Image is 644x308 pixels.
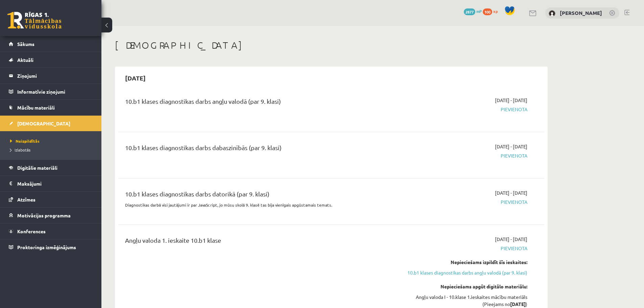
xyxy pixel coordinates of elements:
[495,143,527,150] span: [DATE] - [DATE]
[400,283,527,290] div: Nepieciešams apgūt digitālo materiālu:
[400,152,527,159] span: Pievienota
[400,269,527,276] a: 10.b1 klases diagnostikas darbs angļu valodā (par 9. klasi)
[9,116,93,131] a: [DEMOGRAPHIC_DATA]
[9,100,93,115] a: Mācību materiāli
[549,10,555,17] img: Dmitrijs Kolmakovs
[10,138,95,144] a: Neizpildītās
[17,196,35,203] span: Atzīmes
[493,8,498,14] span: xp
[17,104,55,111] span: Mācību materiāli
[125,189,390,202] div: 10.b1 klases diagnostikas darbs datorikā (par 9. klasi)
[9,176,93,191] a: Maksājumi
[17,68,93,84] legend: Ziņojumi
[17,165,57,171] span: Digitālie materiāli
[400,106,527,113] span: Pievienota
[9,68,93,84] a: Ziņojumi
[125,143,390,156] div: 10.b1 klases diagnostikas darbs dabaszinībās (par 9. klasi)
[400,293,527,308] div: Angļu valoda I - 10.klase 1.ieskaites mācību materiāls (Pieejams no )
[9,239,93,255] a: Proktoringa izmēģinājums
[495,189,527,196] span: [DATE] - [DATE]
[9,160,93,175] a: Digitālie materiāli
[17,120,70,126] span: [DEMOGRAPHIC_DATA]
[7,12,62,29] a: Rīgas 1. Tālmācības vidusskola
[125,236,390,248] div: Angļu valoda 1. ieskaite 10.b1 klase
[9,208,93,223] a: Motivācijas programma
[10,147,30,152] span: Izlabotās
[9,192,93,207] a: Atzīmes
[400,198,527,206] span: Pievienota
[560,9,602,16] a: [PERSON_NAME]
[9,84,93,99] a: Informatīvie ziņojumi
[125,202,390,208] p: Diagnostikas darbā visi jautājumi ir par JavaScript, jo mūsu skolā 9. klasē tas bija vienīgais ap...
[495,97,527,104] span: [DATE] - [DATE]
[17,244,76,250] span: Proktoringa izmēģinājums
[10,138,40,144] span: Neizpildītās
[10,147,95,153] a: Izlabotās
[495,236,527,243] span: [DATE] - [DATE]
[483,8,501,14] a: 100 xp
[510,301,526,307] strong: [DATE]
[17,84,93,99] legend: Informatīvie ziņojumi
[17,212,71,218] span: Motivācijas programma
[115,40,548,51] h1: [DEMOGRAPHIC_DATA]
[400,245,527,252] span: Pievienota
[17,41,34,47] span: Sākums
[464,8,475,15] span: 2877
[9,36,93,52] a: Sākums
[483,8,492,15] span: 100
[9,52,93,68] a: Aktuāli
[476,8,482,14] span: mP
[9,223,93,239] a: Konferences
[125,97,390,109] div: 10.b1 klases diagnostikas darbs angļu valodā (par 9. klasi)
[118,70,152,86] h2: [DATE]
[400,259,527,266] div: Nepieciešams izpildīt šīs ieskaites:
[17,228,46,234] span: Konferences
[17,57,33,63] span: Aktuāli
[464,8,482,14] a: 2877 mP
[17,176,93,191] legend: Maksājumi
